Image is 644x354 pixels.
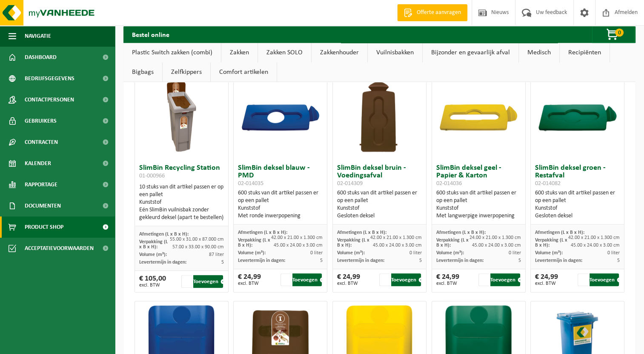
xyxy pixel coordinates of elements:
span: Offerte aanvragen [415,8,463,17]
span: Afmetingen (L x B x H): [337,230,386,235]
a: Zakkenhouder [312,43,367,62]
div: Gesloten deksel [535,212,620,220]
input: 1 [181,275,192,288]
span: 02-014035 [238,180,263,187]
span: Kalender [25,153,51,174]
span: 0 liter [409,250,422,256]
span: 87 liter [209,252,224,257]
div: Met ronde inwerpopening [238,212,323,220]
a: Zakken [221,43,258,62]
span: Product Shop [25,216,63,238]
button: Toevoegen [590,273,619,286]
a: Medisch [519,43,559,62]
a: Offerte aanvragen [397,4,467,21]
span: Levertermijn in dagen: [535,258,582,263]
span: 24.00 x 21.00 x 1.300 cm [469,235,521,240]
span: Volume (m³): [436,250,464,256]
h3: SlimBin deksel geel - Papier & Karton [436,164,521,187]
span: excl. BTW [337,281,360,286]
span: Gebruikers [25,110,57,132]
span: 5 [617,258,620,263]
button: Toevoegen [193,275,223,288]
a: Zelfkippers [163,62,210,82]
span: 55.00 x 31.00 x 87.000 cm [170,237,224,242]
div: 10 stuks van dit artikel passen er op een pallet [139,183,224,222]
h2: Bestel online [123,26,178,42]
div: Kunststof [337,205,422,212]
img: 01-000966 [139,75,224,160]
span: Afmetingen (L x B x H): [535,230,584,235]
div: € 24,99 [535,273,558,286]
span: Verpakking (L x B x H): [139,239,168,250]
button: Toevoegen [292,273,322,286]
div: Kunststof [139,199,224,206]
div: Eén SlimBin vuilnisbak zonder gekleurd deksel (apart te bestellen) [139,206,224,222]
button: 0 [592,26,635,43]
div: € 24,99 [436,273,459,286]
img: 02-014082 [535,75,620,160]
span: Verpakking (L x B x H): [238,238,270,248]
span: Dashboard [25,47,57,68]
div: Kunststof [535,205,620,212]
span: 02-014309 [337,180,363,187]
a: Vuilnisbakken [368,43,422,62]
img: 02-014035 [238,75,323,160]
span: Levertermijn in dagen: [139,260,186,265]
span: 57.00 x 33.00 x 90.00 cm [172,244,224,250]
h3: SlimBin deksel groen - Restafval [535,164,620,187]
span: Afmetingen (L x B x H): [139,232,189,237]
span: Verpakking (L x B x H): [436,238,469,248]
a: Zakken SOLO [258,43,311,62]
span: Volume (m³): [139,252,167,257]
div: 600 stuks van dit artikel passen er op een pallet [535,189,620,220]
h3: SlimBin deksel blauw - PMD [238,164,323,187]
span: Rapportage [25,174,57,195]
span: 45.00 x 24.00 x 3.00 cm [373,243,422,248]
span: excl. BTW [139,283,166,288]
div: € 105,00 [139,275,166,288]
span: 42.00 x 21.00 x 1.300 cm [271,235,323,240]
span: Afmetingen (L x B x H): [436,230,486,235]
div: Met langwerpige inwerpopening [436,212,521,220]
input: 1 [379,273,390,286]
span: 0 liter [310,250,323,256]
span: Documenten [25,195,61,216]
span: 42.00 x 21.00 x 1.300 cm [370,235,422,240]
span: Levertermijn in dagen: [238,258,285,263]
span: 45.00 x 24.00 x 3.00 cm [472,243,521,248]
input: 1 [280,273,292,286]
a: Plastic Switch zakken (combi) [123,43,221,62]
span: 5 [518,258,521,263]
button: Toevoegen [490,273,520,286]
div: 600 stuks van dit artikel passen er op een pallet [238,189,323,220]
a: Comfort artikelen [211,62,277,82]
span: 45.00 x 24.00 x 3.00 cm [571,243,620,248]
span: 0 liter [607,250,620,256]
span: 01-000966 [139,173,165,179]
div: Kunststof [238,205,323,212]
span: excl. BTW [535,281,558,286]
span: excl. BTW [436,281,459,286]
img: 02-014036 [436,75,521,160]
span: 5 [320,258,323,263]
input: 1 [578,273,589,286]
span: Contracten [25,132,58,153]
span: 02-014082 [535,180,561,187]
input: 1 [478,273,489,286]
span: Volume (m³): [238,250,266,256]
span: Volume (m³): [535,250,563,256]
span: Verpakking (L x B x H): [535,238,567,248]
h3: SlimBin Recycling Station [139,164,224,181]
span: 5 [419,258,422,263]
a: Bigbags [123,62,162,82]
div: € 24,99 [337,273,360,286]
span: 5 [221,260,224,265]
div: Gesloten deksel [337,212,422,220]
div: Kunststof [436,205,521,212]
span: Levertermijn in dagen: [337,258,384,263]
div: 600 stuks van dit artikel passen er op een pallet [436,189,521,220]
span: Volume (m³): [337,250,365,256]
button: Toevoegen [391,273,421,286]
span: 0 liter [509,250,521,256]
div: € 24,99 [238,273,261,286]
